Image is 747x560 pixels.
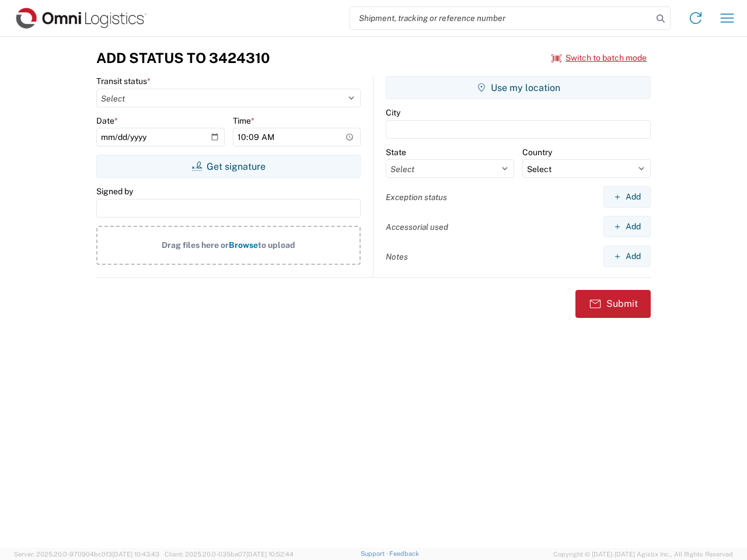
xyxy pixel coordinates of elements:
[258,240,295,250] span: to upload
[386,76,651,99] button: Use my location
[553,549,733,559] span: Copyright © [DATE]-[DATE] Agistix Inc., All Rights Reserved
[96,50,270,66] h3: Add Status to 3424310
[575,290,651,318] button: Submit
[603,246,651,267] button: Add
[162,240,229,250] span: Drag files here or
[361,550,390,557] a: Support
[522,147,552,157] label: Country
[96,116,118,126] label: Date
[603,216,651,237] button: Add
[96,76,151,86] label: Transit status
[386,222,448,232] label: Accessorial used
[386,192,447,202] label: Exception status
[165,551,294,558] span: Client: 2025.20.0-035ba07
[96,155,361,178] button: Get signature
[96,186,133,197] label: Signed by
[233,116,254,126] label: Time
[229,240,258,250] span: Browse
[389,550,419,557] a: Feedback
[246,551,294,558] span: [DATE] 10:52:44
[386,147,406,157] label: State
[112,551,159,558] span: [DATE] 10:43:43
[386,251,408,262] label: Notes
[551,48,647,68] button: Switch to batch mode
[350,7,652,29] input: Shipment, tracking or reference number
[386,107,400,118] label: City
[14,551,159,558] span: Server: 2025.20.0-970904bc0f3
[603,186,651,208] button: Add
